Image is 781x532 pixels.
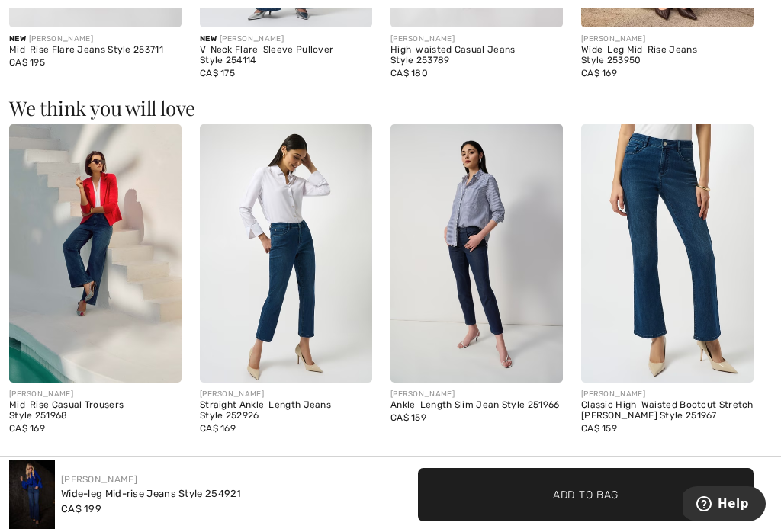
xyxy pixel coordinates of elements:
div: [PERSON_NAME] [9,34,182,45]
span: New [9,34,26,43]
h3: We think you will love [9,98,772,118]
div: Mid-Rise Casual Trousers Style 251968 [9,400,182,421]
div: Classic High-Waisted Bootcut Stretch [PERSON_NAME] Style 251967 [581,400,754,421]
img: Ankle-Length Slim Jean Style 251966 [390,124,563,383]
div: Wide-Leg Mid-Rise Jeans Style 253950 [581,45,754,66]
div: High-waisted Casual Jeans Style 253789 [390,45,563,66]
h3: Ratings & Reviews [9,453,772,473]
img: Straight Ankle-Length Jeans Style 252926 [200,124,372,383]
a: [PERSON_NAME] [61,474,137,485]
div: Wide-leg Mid-rise Jeans Style 254921 [61,486,242,502]
div: Straight Ankle-Length Jeans Style 252926 [200,400,372,421]
div: [PERSON_NAME] [581,389,754,400]
span: CA$ 180 [390,68,428,79]
img: Mid-Rise Casual Trousers Style 251968 [9,124,182,383]
span: New [200,34,217,43]
span: CA$ 169 [200,423,236,434]
iframe: Opens a widget where you can find more information [683,486,766,524]
button: Add to Bag [418,468,754,521]
span: CA$ 159 [581,423,617,434]
span: CA$ 199 [61,503,101,514]
span: CA$ 195 [9,57,45,68]
div: [PERSON_NAME] [200,389,372,400]
span: CA$ 159 [390,412,426,423]
div: Mid-Rise Flare Jeans Style 253711 [9,45,182,56]
img: Classic High-Waisted Bootcut Stretch Jean Style 251967 [581,124,754,383]
span: CA$ 169 [9,423,45,434]
div: [PERSON_NAME] [200,34,372,45]
div: Ankle-Length Slim Jean Style 251966 [390,400,563,411]
span: CA$ 169 [581,68,617,79]
div: [PERSON_NAME] [581,34,754,45]
div: [PERSON_NAME] [390,34,563,45]
div: [PERSON_NAME] [390,389,563,400]
div: [PERSON_NAME] [9,389,182,400]
span: CA$ 175 [200,68,235,79]
div: V-Neck Flare-Sleeve Pullover Style 254114 [200,45,372,66]
span: Add to Bag [553,486,619,502]
img: Wide-Leg Mid-Rise Jeans Style 254921 [9,460,55,529]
